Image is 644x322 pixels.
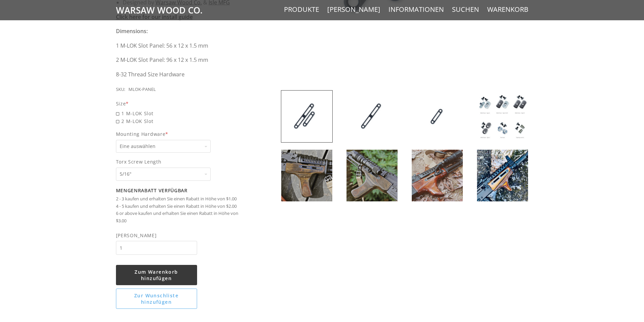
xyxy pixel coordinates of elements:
[116,109,245,117] span: 1 M-LOK Slot
[135,269,178,281] span: Zum Warenkorb hinzufügen
[116,13,193,21] a: Click here for our install guide
[116,168,211,181] select: Torx Screw Length
[116,55,245,65] p: 2 M-LOK Slot Panel: 96 x 12 x 1.5 mm
[116,241,197,255] input: [PERSON_NAME]
[284,5,319,14] a: Produkte
[116,140,211,153] select: Mounting Hardware*
[477,91,528,142] img: DIY M-LOK Panel Inserts
[116,27,148,35] strong: Dimensions:
[128,86,156,93] div: MLOK-PANEL
[116,100,245,107] div: Size
[116,188,245,194] h2: Mengenrabatt verfügbar
[116,195,245,203] li: 2 - 3 kaufen und erhalten Sie einen Rabatt in Höhe von $1.00
[116,210,245,224] li: 6 or above kaufen und erhalten Sie einen Rabatt in Höhe von $3.00
[477,150,528,201] img: DIY M-LOK Panel Inserts
[452,5,479,14] a: Suchen
[116,203,245,210] li: 4 - 5 kaufen und erhalten Sie einen Rabatt in Höhe von $2.00
[116,86,125,93] div: SKU:
[116,117,245,125] span: 2 M-LOK Slot
[347,91,398,142] img: DIY M-LOK Panel Inserts
[347,150,398,201] img: DIY M-LOK Panel Inserts
[116,41,245,50] p: 1 M-LOK Slot Panel: 56 x 12 x 1.5 mm
[388,5,444,14] a: Informationen
[116,70,245,79] p: 8-32 Thread Size Hardware
[116,158,245,166] span: Torx Screw Length
[116,130,245,138] span: Mounting Hardware
[281,91,332,142] img: DIY M-LOK Panel Inserts
[116,265,197,285] button: Zum Warenkorb hinzufügen
[116,289,197,309] button: Zur Wunschliste hinzufügen
[327,5,380,14] a: [PERSON_NAME]
[412,91,463,142] img: DIY M-LOK Panel Inserts
[412,150,463,201] img: DIY M-LOK Panel Inserts
[281,150,332,201] img: DIY M-LOK Panel Inserts
[487,5,528,14] a: Warenkorb
[116,231,197,239] span: [PERSON_NAME]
